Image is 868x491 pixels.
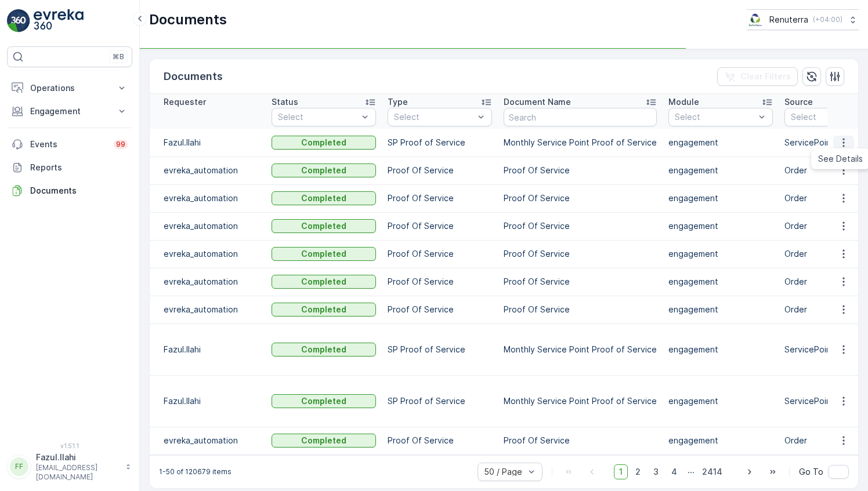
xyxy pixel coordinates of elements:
[301,137,346,148] p: Completed
[668,96,699,108] p: Module
[688,464,695,479] p: ...
[164,435,260,446] p: evreka_automation
[272,275,376,289] button: Completed
[668,192,773,204] p: engagement
[668,344,773,355] p: engagement
[149,10,227,29] p: Documents
[272,163,376,177] button: Completed
[301,248,346,260] p: Completed
[301,220,346,232] p: Completed
[7,133,132,156] a: Events99
[668,165,773,176] p: engagement
[30,139,107,150] p: Events
[747,9,859,30] button: Renuterra(+04:00)
[504,344,657,355] p: Monthly Service Point Proof of Service
[504,137,657,148] p: Monthly Service Point Proof of Service
[159,467,232,477] p: 1-50 of 120679 items
[799,466,823,478] span: Go To
[504,192,657,204] p: Proof Of Service
[164,68,223,85] p: Documents
[272,191,376,205] button: Completed
[7,100,132,123] button: Engagement
[504,395,657,407] p: Monthly Service Point Proof of Service
[504,220,657,232] p: Proof Of Service
[301,304,346,315] p: Completed
[278,111,358,123] p: Select
[388,304,492,315] p: Proof Of Service
[668,435,773,446] p: engagement
[272,136,376,150] button: Completed
[504,165,657,176] p: Proof Of Service
[388,96,408,108] p: Type
[784,96,813,108] p: Source
[747,13,765,26] img: Screenshot_2024-07-26_at_13.33.01.png
[164,137,260,148] p: Fazul.Ilahi
[7,179,132,202] a: Documents
[394,111,474,123] p: Select
[7,9,30,32] img: logo
[164,395,260,407] p: Fazul.Ilahi
[697,464,728,479] span: 2414
[301,276,346,288] p: Completed
[668,276,773,288] p: engagement
[388,435,492,446] p: Proof Of Service
[272,394,376,408] button: Completed
[34,9,84,32] img: logo_light-DOdMpM7g.png
[272,434,376,448] button: Completed
[7,156,132,179] a: Reports
[668,395,773,407] p: engagement
[504,96,571,108] p: Document Name
[388,192,492,204] p: Proof Of Service
[769,14,808,26] p: Renuterra
[36,463,120,482] p: [EMAIL_ADDRESS][DOMAIN_NAME]
[30,106,109,117] p: Engagement
[717,67,798,86] button: Clear Filters
[388,220,492,232] p: Proof Of Service
[675,111,755,123] p: Select
[630,464,646,479] span: 2
[388,137,492,148] p: SP Proof of Service
[666,464,682,479] span: 4
[272,247,376,261] button: Completed
[668,248,773,260] p: engagement
[388,276,492,288] p: Proof Of Service
[30,162,128,173] p: Reports
[668,304,773,315] p: engagement
[36,452,120,463] p: Fazul.Ilahi
[504,248,657,260] p: Proof Of Service
[10,457,28,476] div: FF
[164,165,260,176] p: evreka_automation
[164,220,260,232] p: evreka_automation
[30,82,109,94] p: Operations
[164,192,260,204] p: evreka_automation
[813,15,842,24] p: ( +04:00 )
[504,276,657,288] p: Proof Of Service
[164,276,260,288] p: evreka_automation
[116,140,125,149] p: 99
[7,452,132,482] button: FFFazul.Ilahi[EMAIL_ADDRESS][DOMAIN_NAME]
[388,395,492,407] p: SP Proof of Service
[272,219,376,233] button: Completed
[272,303,376,317] button: Completed
[388,165,492,176] p: Proof Of Service
[272,343,376,357] button: Completed
[648,464,664,479] span: 3
[164,96,206,108] p: Requester
[7,77,132,100] button: Operations
[668,220,773,232] p: engagement
[668,137,773,148] p: engagement
[388,248,492,260] p: Proof Of Service
[504,304,657,315] p: Proof Of Service
[301,435,346,446] p: Completed
[818,153,863,165] span: See Details
[164,304,260,315] p: evreka_automation
[388,344,492,355] p: SP Proof of Service
[7,442,132,449] span: v 1.51.1
[813,151,867,167] a: See Details
[301,165,346,176] p: Completed
[272,96,298,108] p: Status
[740,71,791,82] p: Clear Filters
[301,192,346,204] p: Completed
[301,344,346,355] p: Completed
[164,248,260,260] p: evreka_automation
